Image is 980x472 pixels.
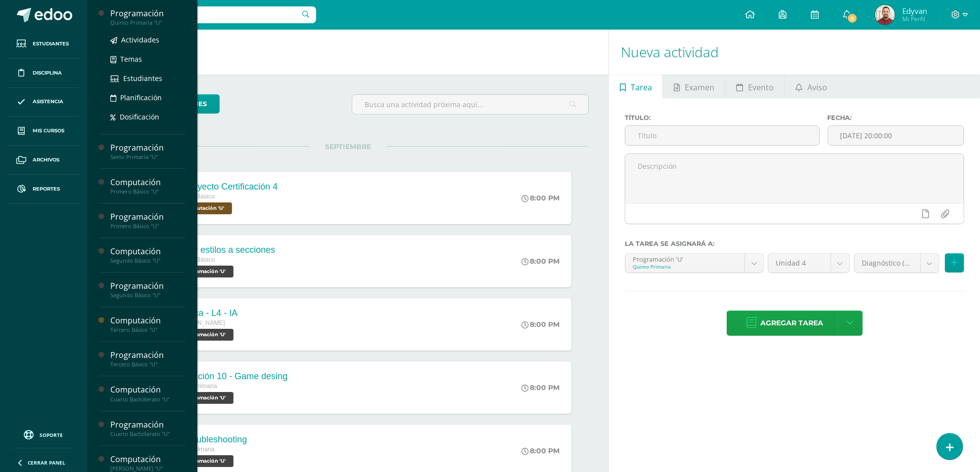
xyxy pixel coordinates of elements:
[625,240,964,247] label: La tarea se asignará a:
[12,428,75,441] a: Soporte
[110,326,186,333] div: Tercero Básico "U"
[110,465,186,472] div: [PERSON_NAME] "U"
[110,246,186,257] div: Computación
[8,59,79,88] a: Disciplina
[807,76,827,99] span: Aviso
[110,8,186,26] a: ProgramaciónQuinto Primaria "U"
[33,69,62,77] span: Disciplina
[309,142,387,151] span: SEPTIEMBRE
[522,194,560,202] div: 8:00 PM
[902,6,927,16] span: Edyvan
[174,434,247,445] div: 5. Troubleshooting
[110,211,186,223] div: Programación
[522,383,560,392] div: 8:00 PM
[174,392,233,404] span: Programación 'U'
[609,75,662,98] a: Tarea
[625,114,819,121] label: Título:
[522,446,560,455] div: 8:00 PM
[33,40,69,48] span: Estudiantes
[33,185,60,193] span: Reportes
[902,15,927,23] span: Mi Perfil
[633,254,737,263] div: Programación 'U'
[174,455,233,467] span: Programación 'U'
[785,75,838,98] a: Aviso
[110,177,186,188] div: Computación
[522,257,560,266] div: 8:00 PM
[8,175,79,204] a: Reportes
[110,396,186,403] div: Cuarto Bachillerato "U"
[110,350,186,361] div: Programación
[110,419,186,437] a: ProgramaciónCuarto Bachillerato "U"
[8,30,79,59] a: Estudiantes
[110,53,186,65] a: Temas
[110,177,186,195] a: ComputaciónPrimero Básico "U"
[110,419,186,431] div: Programación
[8,117,79,146] a: Mis cursos
[8,146,79,175] a: Archivos
[110,8,186,19] div: Programación
[28,459,65,466] span: Cerrar panel
[862,254,913,273] span: Diagnóstico (10.0%)
[174,329,233,341] span: Programación 'U'
[174,319,225,326] span: [PERSON_NAME]
[33,156,59,164] span: Archivos
[120,93,162,102] span: Planificación
[625,254,763,273] a: Programación 'U'Quinto Primaria
[110,350,186,368] a: ProgramaciónTercero Básico "U"
[768,254,849,273] a: Unidad 4
[110,142,186,154] div: Programación
[110,315,186,333] a: ComputaciónTercero Básico "U"
[663,75,725,98] a: Examen
[110,292,186,299] div: Segundo Básico "U"
[121,35,159,44] span: Actividades
[110,315,186,326] div: Computación
[120,54,142,64] span: Temas
[522,320,560,329] div: 8:00 PM
[854,254,939,273] a: Diagnóstico (10.0%)
[685,76,714,99] span: Examen
[110,34,186,45] a: Actividades
[110,211,186,230] a: ProgramaciónPrimero Básico "U"
[847,13,858,24] span: 5
[110,223,186,230] div: Primero Básico "U"
[621,30,968,75] h1: Nueva actividad
[110,384,186,395] div: Computación
[110,257,186,264] div: Segundo Básico "U"
[174,202,232,214] span: Computación 'U'
[123,74,162,83] span: Estudiantes
[352,95,588,114] input: Busca una actividad próxima aquí...
[110,361,186,368] div: Tercero Básico "U"
[761,311,824,335] span: Agregar tarea
[120,112,159,121] span: Dosificación
[631,76,652,99] span: Tarea
[174,308,237,318] div: 4. Ética - L4 - IA
[99,30,597,75] h1: Actividades
[726,75,785,98] a: Evento
[8,88,79,117] a: Asistencia
[174,182,278,192] div: 4. Proyecto Certificación 4
[110,111,186,122] a: Dosificación
[110,73,186,84] a: Estudiantes
[93,6,316,23] input: Busca un usuario...
[110,384,186,402] a: ComputaciónCuarto Bachillerato "U"
[776,254,823,273] span: Unidad 4
[748,76,774,99] span: Evento
[625,126,819,145] input: Título
[110,188,186,195] div: Primero Básico "U"
[110,92,186,103] a: Planificación
[110,142,186,160] a: ProgramaciónSexto Primaria "U"
[40,432,63,438] span: Soporte
[110,280,186,292] div: Programación
[33,98,63,106] span: Asistencia
[110,454,186,465] div: Computación
[110,246,186,264] a: ComputaciónSegundo Básico "U"
[174,245,275,255] div: 4. Dar estilos a secciones
[110,454,186,472] a: Computación[PERSON_NAME] "U"
[875,5,895,25] img: da03261dcaf1cb13c371f5bf6591c7ff.png
[110,19,186,26] div: Quinto Primaria "U"
[828,114,964,121] label: Fecha:
[828,126,964,145] input: Fecha de entrega
[110,154,186,160] div: Sexto Primaria "U"
[110,280,186,299] a: ProgramaciónSegundo Básico "U"
[174,371,287,382] div: 5. Lección 10 - Game desing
